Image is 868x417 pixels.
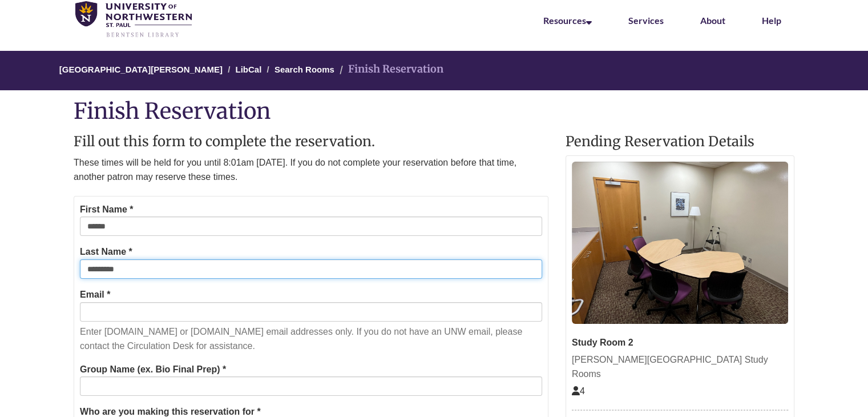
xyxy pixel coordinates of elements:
a: Search Rooms [274,65,334,74]
a: Resources [543,15,592,26]
li: Finish Reservation [337,61,443,78]
label: First Name * [80,202,133,217]
h1: Finish Reservation [74,99,794,123]
a: LibCal [235,65,261,74]
img: Study Room 2 [572,162,788,324]
a: About [700,15,725,26]
label: Group Name (ex. Bio Final Prep) * [80,362,226,377]
nav: Breadcrumb [74,51,794,90]
label: Last Name * [80,244,132,259]
div: Study Room 2 [572,335,788,350]
a: Help [762,15,781,26]
p: These times will be held for you until 8:01am [DATE]. If you do not complete your reservation bef... [74,155,548,185]
span: The capacity of this space [572,386,585,396]
a: Services [628,15,664,26]
a: [GEOGRAPHIC_DATA][PERSON_NAME] [59,65,223,74]
label: Email * [80,287,110,302]
div: [PERSON_NAME][GEOGRAPHIC_DATA] Study Rooms [572,352,788,382]
h2: Fill out this form to complete the reservation. [74,134,548,149]
p: Enter [DOMAIN_NAME] or [DOMAIN_NAME] email addresses only. If you do not have an UNW email, pleas... [80,324,542,354]
h2: Pending Reservation Details [566,134,794,149]
img: UNWSP Library Logo [75,1,192,38]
